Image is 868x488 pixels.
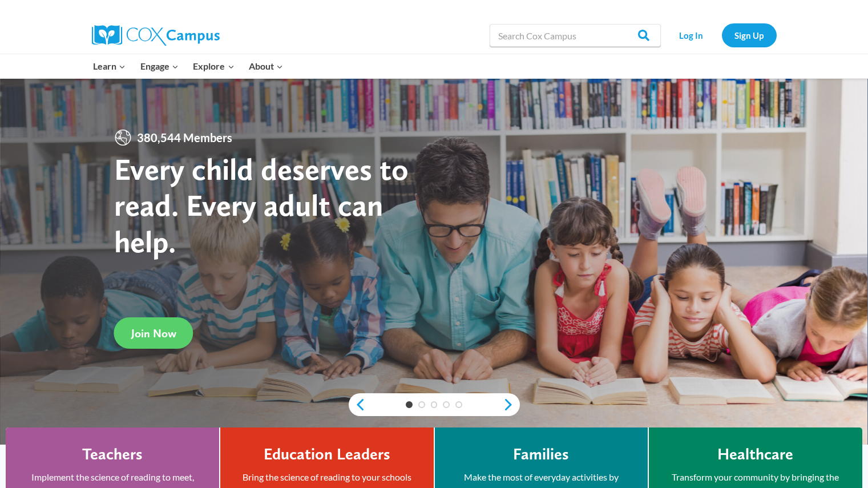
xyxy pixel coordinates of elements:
a: 3 [431,401,438,408]
a: Sign Up [722,23,777,47]
span: Learn [93,59,126,74]
h4: Families [513,445,569,464]
h4: Healthcare [717,445,793,464]
span: Join Now [131,326,176,340]
img: Cox Campus [92,25,220,46]
h4: Education Leaders [264,445,390,464]
a: next [503,398,520,412]
a: previous [349,398,366,412]
span: Explore [193,59,234,74]
h4: Teachers [82,445,143,464]
div: content slider buttons [349,393,520,416]
a: 2 [418,401,425,408]
input: Search Cox Campus [490,24,661,47]
nav: Secondary Navigation [667,23,777,47]
span: About [249,59,283,74]
a: Log In [667,23,716,47]
strong: Every child deserves to read. Every adult can help. [114,151,409,260]
nav: Primary Navigation [86,54,290,78]
span: Engage [140,59,179,74]
a: Join Now [114,317,193,349]
a: 1 [406,401,413,408]
a: 4 [443,401,450,408]
span: 380,544 Members [132,128,237,147]
a: 5 [455,401,462,408]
